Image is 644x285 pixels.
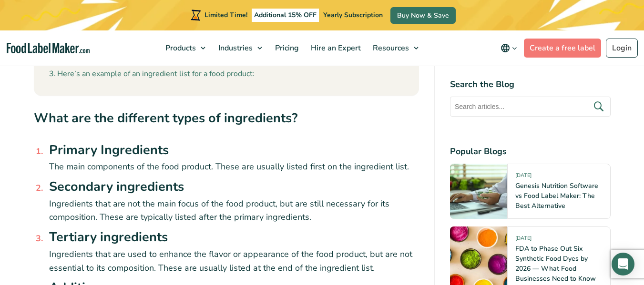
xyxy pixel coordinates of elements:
span: Hire an Expert [308,43,362,53]
span: Ingredients that are used to enhance the flavor or appearance of the food product, but are not es... [49,248,412,274]
strong: What are the different types of ingredients? [34,109,297,127]
span: Additional 15% OFF [252,9,319,22]
a: Industries [213,30,267,66]
input: Search articles... [450,97,611,117]
h3: Tertiary ingredients [49,228,419,247]
h3: Primary Ingredients [49,141,419,160]
span: Ingredients that are not the main focus of the food product, but are still necessary for its comp... [49,198,389,223]
a: Here’s an example of an ingredient list for a food product: [49,68,255,80]
a: Products [160,30,210,66]
span: Limited Time! [204,10,247,20]
span: Products [163,43,197,53]
span: [DATE] [515,235,532,246]
a: Create a free label [524,39,601,58]
span: Resources [370,43,410,53]
a: Resources [367,30,423,66]
span: The main components of the food product. These are usually listed first on the ingredient list. [49,161,409,172]
a: Genesis Nutrition Software vs Food Label Maker: The Best Alternative [515,181,598,210]
h3: Secondary ingredients [49,177,419,197]
span: Pricing [272,43,300,53]
h4: Search the Blog [450,78,611,91]
div: Open Intercom Messenger [612,253,634,275]
span: [DATE] [515,172,532,183]
a: Hire an Expert [305,30,365,66]
a: Login [606,39,638,58]
a: FDA to Phase Out Six Synthetic Food Dyes by 2026 — What Food Businesses Need to Know [515,244,596,283]
span: Yearly Subscription [323,10,383,20]
span: Industries [215,43,254,53]
a: Pricing [269,30,303,66]
a: Buy Now & Save [390,7,456,24]
h4: Popular Blogs [450,145,611,158]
